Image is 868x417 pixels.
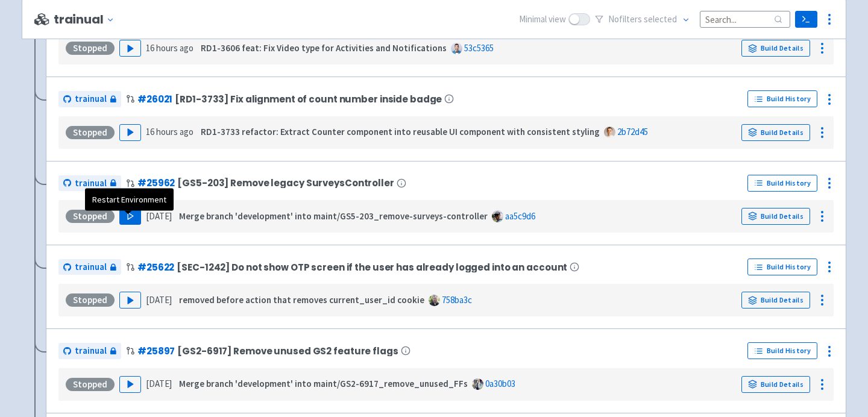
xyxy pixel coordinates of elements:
a: Build Details [741,376,810,393]
button: Play [119,40,141,57]
div: Stopped [66,293,115,307]
a: trainual [58,91,121,107]
strong: removed before action that removes current_user_id cookie [179,294,424,306]
strong: Merge branch 'development' into maint/GS5-203_remove-surveys-controller [179,210,488,222]
a: Build Details [741,124,810,141]
div: Stopped [66,126,115,139]
span: Minimal view [519,13,566,27]
a: #25962 [137,177,175,189]
span: trainual [75,260,107,274]
span: [GS2-6917] Remove unused GS2 feature flags [177,346,398,356]
span: [SEC-1242] Do not show OTP screen if the user has already logged into an account [177,262,567,272]
a: Build History [747,259,817,275]
span: [RD1-3733] Fix alignment of count number inside badge [175,94,442,104]
a: Build Details [741,40,810,57]
a: #25622 [137,261,174,274]
a: 53c5365 [464,42,494,54]
a: trainual [58,343,121,359]
input: Search... [700,11,790,27]
time: 16 hours ago [146,42,193,54]
strong: RD1-3606 feat: Fix Video type for Activities and Notifications [201,42,447,54]
a: trainual [58,175,121,192]
button: Play [119,376,141,393]
a: Build Details [741,292,810,309]
span: trainual [75,177,107,190]
time: [DATE] [146,378,172,389]
a: Build History [747,175,817,192]
a: Build Details [741,208,810,225]
button: Play [119,208,141,225]
div: Stopped [66,378,115,391]
time: [DATE] [146,294,172,306]
a: 0a30b03 [485,378,515,389]
time: 16 hours ago [146,126,193,137]
span: selected [644,13,677,25]
button: Play [119,124,141,141]
a: Build History [747,90,817,107]
span: [GS5-203] Remove legacy SurveysController [177,178,394,188]
strong: Merge branch 'development' into maint/GS2-6917_remove_unused_FFs [179,378,468,389]
a: #25897 [137,345,175,357]
span: trainual [75,344,107,358]
a: #26021 [137,93,172,105]
div: Stopped [66,42,115,55]
button: trainual [54,13,119,27]
a: aa5c9d6 [505,210,535,222]
button: Play [119,292,141,309]
span: No filter s [608,13,677,27]
a: trainual [58,259,121,275]
span: trainual [75,92,107,106]
a: 2b72d45 [617,126,648,137]
a: Terminal [795,11,817,28]
div: Stopped [66,210,115,223]
a: 758ba3c [442,294,472,306]
a: Build History [747,342,817,359]
time: [DATE] [146,210,172,222]
strong: RD1-3733 refactor: Extract Counter component into reusable UI component with consistent styling [201,126,600,137]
